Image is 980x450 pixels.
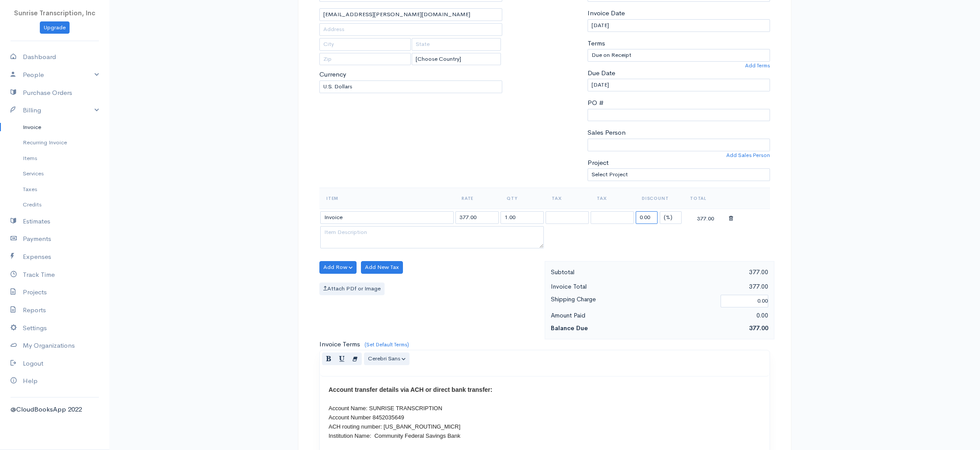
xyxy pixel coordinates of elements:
[329,433,460,439] span: Institution Name: Community Federal Savings Bank
[364,352,409,365] button: Font Family
[412,38,501,51] input: State
[588,8,625,18] label: Invoice Date
[319,188,455,209] th: Item
[319,38,411,51] input: City
[320,211,454,224] input: Item Name
[361,261,403,274] button: Add New Tax
[500,188,545,209] th: Qty
[551,324,588,332] strong: Balance Due
[590,188,635,209] th: Tax
[588,79,770,91] input: dd-mm-yyyy
[348,352,362,365] button: Remove Font Style (⌘+\)
[40,21,70,34] a: Upgrade
[546,310,660,321] div: Amount Paid
[588,68,615,78] label: Due Date
[455,188,500,209] th: Rate
[546,294,716,308] div: Shipping Charge
[329,414,404,421] span: Account Number 8452035649
[726,151,770,159] a: Add Sales Person
[319,70,346,80] label: Currency
[329,423,460,430] span: ACH routing number: [US_BANK_ROUTING_MICR]
[546,267,660,278] div: Subtotal
[660,281,773,292] div: 377.00
[319,261,357,274] button: Add Row
[745,62,770,70] a: Add Terms
[319,339,360,349] label: Invoice Terms
[683,188,728,209] th: Total
[588,158,609,168] label: Project
[588,38,605,49] label: Terms
[319,23,502,36] input: Address
[588,98,604,108] label: PO #
[368,355,400,362] span: Cerebri Sans
[546,281,660,292] div: Invoice Total
[364,341,409,348] a: (Set Default Terms)
[322,352,336,365] button: Bold (⌘+B)
[14,9,95,17] span: Sunrise Transcription, Inc
[660,310,773,321] div: 0.00
[319,53,411,66] input: Zip
[684,212,727,223] div: 377.00
[635,188,683,209] th: Discount
[329,386,492,393] b: Account transfer details via ACH or direct bank transfer:
[319,283,385,295] label: Attach PDf or Image
[588,128,626,138] label: Sales Person
[319,8,502,21] input: Email
[335,352,349,365] button: Underline (⌘+U)
[329,405,442,412] span: Account Name: SUNRISE TRANSCRIPTION
[588,19,770,32] input: dd-mm-yyyy
[10,405,99,415] div: @CloudBooksApp 2022
[545,188,590,209] th: Tax
[660,267,773,278] div: 377.00
[749,324,768,332] span: 377.00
